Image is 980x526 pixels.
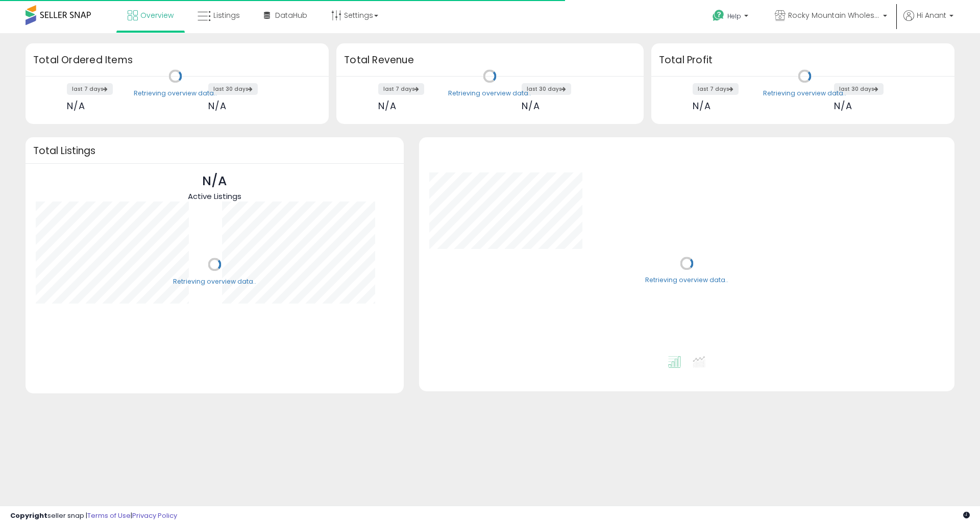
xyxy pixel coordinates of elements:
[788,10,880,20] span: Rocky Mountain Wholesale
[727,12,741,20] span: Help
[134,89,217,98] div: Retrieving overview data..
[140,10,174,20] span: Overview
[903,10,953,33] a: Hi Anant
[448,89,531,98] div: Retrieving overview data..
[704,2,758,33] a: Help
[213,10,240,20] span: Listings
[275,10,307,20] span: DataHub
[645,276,728,285] div: Retrieving overview data..
[763,89,846,98] div: Retrieving overview data..
[917,10,946,20] span: Hi Anant
[173,277,256,286] div: Retrieving overview data..
[712,9,725,22] i: Get Help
